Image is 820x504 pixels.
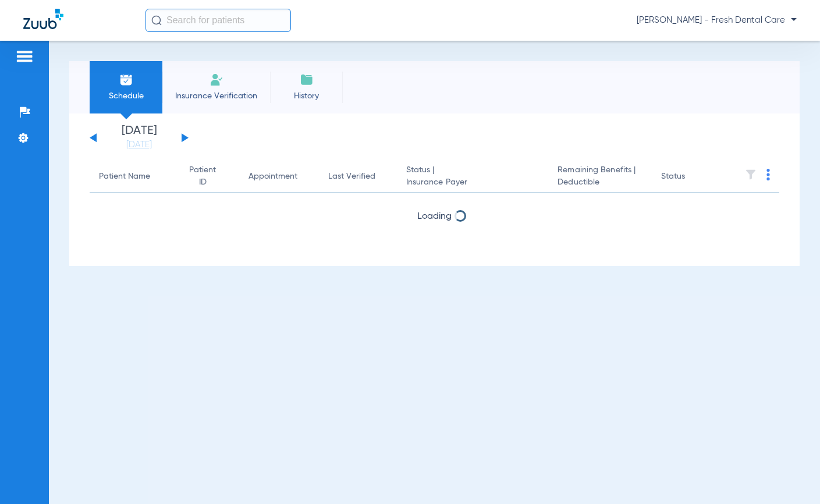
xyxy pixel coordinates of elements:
div: Appointment [249,171,297,183]
div: Patient ID [186,164,230,189]
div: Patient Name [99,171,150,183]
th: Status [652,161,730,193]
div: Patient Name [99,171,167,183]
img: group-dot-blue.svg [766,169,770,180]
th: Status | [397,161,549,193]
span: Insurance Verification [171,90,261,102]
li: [DATE] [104,125,174,151]
img: filter.svg [745,169,757,180]
div: Last Verified [328,171,387,183]
span: Insurance Payer [406,176,539,189]
span: Loading [417,212,452,221]
a: [DATE] [104,139,174,151]
img: Manual Insurance Verification [210,73,223,87]
input: Search for patients [145,9,291,32]
span: Deductible [558,176,642,189]
img: Schedule [119,73,133,87]
div: Patient ID [186,164,219,189]
img: Zuub Logo [23,9,63,29]
th: Remaining Benefits | [548,161,652,193]
img: Search Icon [151,15,162,26]
img: History [300,73,314,87]
span: Schedule [98,90,154,102]
img: hamburger-icon [15,49,34,63]
div: Appointment [249,171,310,183]
span: History [279,90,334,102]
span: [PERSON_NAME] - Fresh Dental Care [637,15,797,26]
div: Last Verified [328,171,375,183]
